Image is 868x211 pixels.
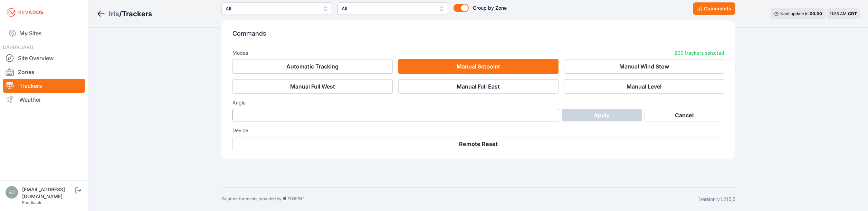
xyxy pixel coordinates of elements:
[848,11,857,16] span: CDT
[221,2,332,15] button: All
[645,109,724,121] button: Cancel
[3,79,85,93] a: Trackers
[562,109,642,121] button: Apply
[3,93,85,107] a: Weather
[693,2,735,15] button: Commands
[221,196,699,203] div: Weather forecasts provided by
[232,49,248,56] h3: Modes
[22,186,74,200] div: [EMAIL_ADDRESS][DOMAIN_NAME]
[119,9,122,19] span: /
[564,79,724,94] button: Manual Level
[226,4,318,13] span: All
[342,4,434,13] span: All
[699,196,735,203] div: Version v1.215.5
[232,137,724,151] button: Remote Reset
[473,5,507,11] span: Group by Zone
[398,59,559,74] button: Manual Setpoint
[810,11,822,17] div: 00 : 00
[780,11,809,16] span: Next update in
[830,11,847,16] span: 11:55 AM
[564,59,724,74] button: Manual Wind Stow
[674,49,724,56] p: 200 trackers selected
[232,79,393,94] button: Manual Full West
[232,59,393,74] button: Automatic Tracking
[232,127,724,134] h3: Device
[6,7,44,18] img: Nevados
[3,65,85,79] a: Zones
[97,5,152,23] nav: Breadcrumb
[398,79,559,94] button: Manual Full East
[122,9,152,19] h3: Trackers
[232,99,724,106] h3: Angle
[3,51,85,65] a: Site Overview
[3,44,33,50] span: DASHBOARD
[109,9,119,19] a: Iris
[3,25,85,42] a: My Sites
[232,29,724,44] p: Commands
[22,200,41,205] a: Feedback
[337,2,448,15] button: All
[6,186,18,199] img: rono@prim.com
